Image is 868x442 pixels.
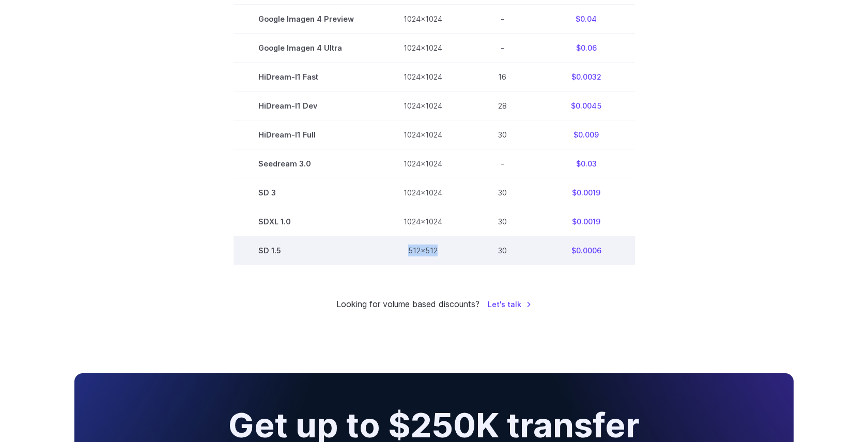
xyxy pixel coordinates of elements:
[538,120,635,149] td: $0.009
[234,91,379,120] td: HiDream-I1 Dev
[467,236,538,265] td: 30
[379,236,467,265] td: 512x512
[467,4,538,33] td: -
[467,149,538,178] td: -
[379,91,467,120] td: 1024x1024
[538,207,635,236] td: $0.0019
[234,149,379,178] td: Seedream 3.0
[467,120,538,149] td: 30
[538,4,635,33] td: $0.04
[336,298,479,311] small: Looking for volume based discounts?
[234,207,379,236] td: SDXL 1.0
[488,298,532,310] a: Let's talk
[467,178,538,207] td: 30
[538,62,635,91] td: $0.0032
[234,120,379,149] td: HiDream-I1 Full
[379,178,467,207] td: 1024x1024
[379,207,467,236] td: 1024x1024
[379,33,467,62] td: 1024x1024
[467,207,538,236] td: 30
[234,178,379,207] td: SD 3
[234,4,379,33] td: Google Imagen 4 Preview
[538,178,635,207] td: $0.0019
[379,4,467,33] td: 1024x1024
[538,236,635,265] td: $0.0006
[234,62,379,91] td: HiDream-I1 Fast
[234,236,379,265] td: SD 1.5
[467,62,538,91] td: 16
[538,33,635,62] td: $0.06
[538,149,635,178] td: $0.03
[379,149,467,178] td: 1024x1024
[467,91,538,120] td: 28
[234,33,379,62] td: Google Imagen 4 Ultra
[467,33,538,62] td: -
[379,62,467,91] td: 1024x1024
[379,120,467,149] td: 1024x1024
[538,91,635,120] td: $0.0045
